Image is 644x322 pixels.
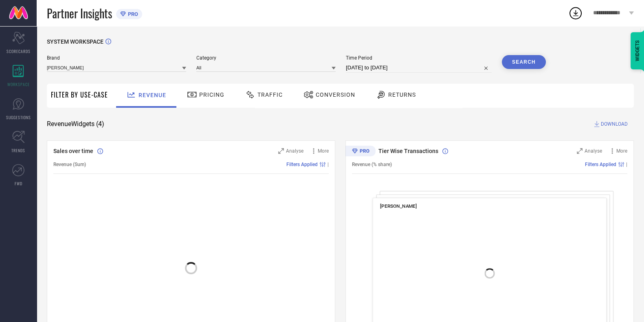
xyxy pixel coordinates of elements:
[53,162,86,167] span: Revenue (Sum)
[585,162,616,167] span: Filters Applied
[286,148,303,154] span: Analyse
[15,180,22,187] span: FWD
[47,55,186,61] span: Brand
[626,162,627,167] span: |
[601,120,628,128] span: DOWNLOAD
[196,55,336,61] span: Category
[278,148,284,154] svg: Zoom
[352,162,392,167] span: Revenue (% share)
[7,48,31,54] span: SCORECARDS
[318,148,329,154] span: More
[286,162,318,167] span: Filters Applied
[257,91,283,98] span: Traffic
[7,81,30,87] span: WORKSPACE
[380,203,417,209] span: [PERSON_NAME]
[53,148,93,154] span: Sales over time
[346,63,492,73] input: Select time period
[126,11,138,17] span: PRO
[568,6,583,20] div: Open download list
[502,55,546,69] button: Search
[199,91,224,98] span: Pricing
[47,38,103,45] span: SYSTEM WORKSPACE
[378,148,438,154] span: Tier Wise Transactions
[47,5,112,22] span: Partner Insights
[51,90,108,100] span: Filter By Use-Case
[47,120,104,128] span: Revenue Widgets ( 4 )
[388,91,416,98] span: Returns
[6,114,31,120] span: SUGGESTIONS
[11,147,25,153] span: TRENDS
[345,146,376,158] div: Premium
[327,162,329,167] span: |
[346,55,492,61] span: Time Period
[585,148,602,154] span: Analyse
[616,148,627,154] span: More
[316,91,355,98] span: Conversion
[577,148,582,154] svg: Zoom
[138,92,166,98] span: Revenue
